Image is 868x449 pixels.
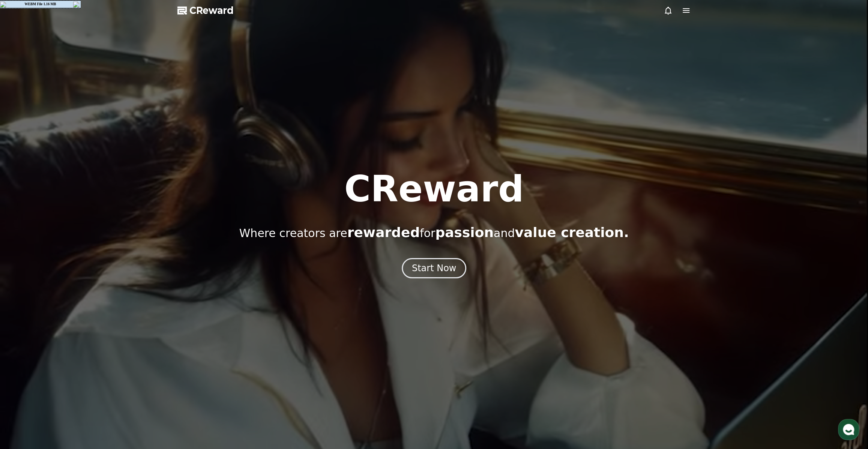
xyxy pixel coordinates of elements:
[73,2,81,8] img: close16.png
[435,225,494,240] span: passion
[50,238,97,257] a: Messages
[344,171,524,207] h1: CReward
[402,258,467,278] button: Start Now
[412,262,457,274] div: Start Now
[402,266,467,273] a: Start Now
[19,249,32,255] span: Home
[62,249,84,255] span: Messages
[189,5,234,17] span: CReward
[97,238,144,257] a: Settings
[111,249,129,255] span: Settings
[515,225,629,240] span: value creation.
[2,238,50,257] a: Home
[8,1,73,8] td: WEBM File 1.16 MB
[347,225,420,240] span: rewarded
[177,5,234,17] a: CReward
[239,225,629,240] p: Where creators are for and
